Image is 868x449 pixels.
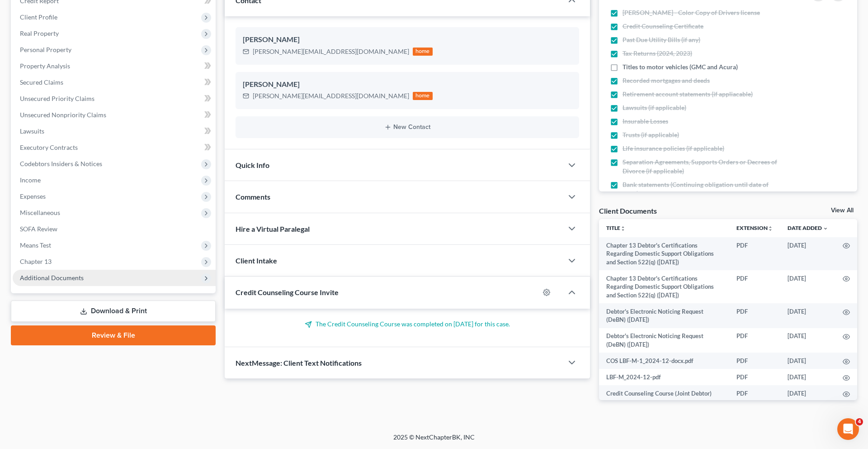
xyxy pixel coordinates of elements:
span: Unsecured Nonpriority Claims [20,111,106,119]
div: Hi [PERSON_NAME]! Are you referring to the federal exemption or a state exemption? We updated all... [14,48,141,182]
div: Lindsey says… [7,22,174,43]
span: Credit Counseling Course Invite [236,288,339,296]
img: Profile image for Lindsey [26,5,40,19]
span: Lawsuits [20,127,44,135]
iframe: Intercom live chat [837,418,859,440]
h1: [PERSON_NAME] [44,5,103,11]
td: Debtor's Electronic Noticing Request (DeBN) ([DATE]) [599,303,729,328]
div: Client Documents [599,206,657,215]
td: [DATE] [780,353,835,369]
div: [PERSON_NAME] [243,34,572,45]
div: The Homestead is Md. Code, Courts and Judicial Proceedings section 11-504(f)(1)(i)(2) [40,221,166,248]
td: Debtor's Electronic Noticing Request (DeBN) ([DATE]) [599,328,729,353]
td: COS LBF-M-1_2024-12-docx.pdf [599,353,729,369]
span: Property Analysis [20,62,70,70]
span: SOFA Review [20,225,57,233]
a: Extensionunfold_more [736,224,773,231]
div: [PERSON_NAME][EMAIL_ADDRESS][DOMAIN_NAME] [253,91,409,100]
span: Miscellaneous [20,209,60,216]
a: Date Added expand_more [788,224,828,231]
span: Quick Info [236,161,269,169]
p: The Credit Counseling Course was completed on [DATE] for this case. [236,320,579,329]
button: Emoji picker [28,296,36,304]
td: PDF [729,369,780,385]
p: Active [44,11,62,20]
i: expand_more [823,226,828,231]
a: Property Analysis [13,58,216,74]
div: Close [159,4,175,20]
i: unfold_more [620,226,626,231]
span: Titles to motor vehicles (GMC and Acura) [623,62,738,72]
span: Executory Contracts [20,143,78,151]
span: Codebtors Insiders & Notices [20,160,102,167]
td: PDF [729,385,780,401]
td: PDF [729,303,780,328]
td: PDF [729,270,780,303]
td: [DATE] [780,303,835,328]
a: Unsecured Priority Claims [13,91,216,107]
td: [DATE] [780,270,835,303]
div: home [413,48,433,56]
a: Download & Print [11,301,216,322]
span: NextMessage: Client Text Notifications [236,358,362,367]
span: Tax Returns (2024, 2023) [623,49,692,58]
span: Bank statements (Continuing obligation until date of filing) [623,180,785,198]
span: Expenses [20,192,46,200]
span: [PERSON_NAME] - Color Copy of Drivers license [623,8,760,17]
span: Lawsuits (if applicable) [623,103,686,112]
td: [DATE] [780,369,835,385]
span: Comments [236,192,270,201]
a: Lawsuits [13,123,216,139]
span: Unsecured Priority Claims [20,95,94,102]
td: [DATE] [780,385,835,401]
td: Chapter 13 Debtor's Certifications Regarding Domestic Support Obligations and Section 522(q) ([DA... [599,237,729,270]
button: Start recording [57,296,65,304]
button: Home [142,4,159,21]
div: Hi [PERSON_NAME]! Are you referring to the federal exemption or a state exemption? We updated all... [7,43,148,187]
a: Titleunfold_more [606,224,626,231]
div: Timothy says… [7,215,174,254]
div: it corresponds with the Federal exemption [33,254,174,282]
span: 4 [856,418,863,425]
button: Send a message… [155,293,170,307]
div: joined the conversation [39,24,154,32]
span: Additional Documents [20,274,84,282]
button: New Contact [243,124,572,131]
td: Chapter 13 Debtor's Certifications Regarding Domestic Support Obligations and Section 522(q) ([DA... [599,270,729,303]
div: 2025 © NextChapterBK, INC [176,433,692,449]
textarea: Message… [8,277,173,293]
div: Timothy says… [7,254,174,283]
button: Gif picker [43,296,50,304]
div: The Homestead is Md. Code, Courts and Judicial Proceedings section 11-504(f)(1)(i)(2) [33,215,174,253]
div: it corresponds with the Federal exemption [40,259,166,277]
a: Secured Claims [13,74,216,91]
span: Credit Counseling Certificate [623,22,703,31]
a: Unsecured Nonpriority Claims [13,107,216,123]
a: Review & File [11,325,216,345]
img: Profile image for Lindsey [27,24,36,33]
span: Past Due Utility Bills (if any) [623,35,700,44]
a: SOFA Review [13,221,216,237]
div: Lindsey says… [7,43,174,203]
button: Upload attachment [14,296,21,304]
td: PDF [729,353,780,369]
td: Credit Counseling Course (Joint Debtor) [599,385,729,401]
div: [PERSON_NAME] [243,79,572,90]
span: Insurable Losses [623,117,668,126]
td: PDF [729,328,780,353]
div: [PERSON_NAME] • 23h ago [14,189,89,194]
span: Retirement account statements (if appliacable) [623,90,753,99]
span: Chapter 13 [20,258,52,265]
span: Personal Property [20,46,71,53]
span: Separation Agreements, Supports Orders or Decrees of Divorce (if applicable) [623,158,785,176]
div: [PERSON_NAME][EMAIL_ADDRESS][DOMAIN_NAME] [253,47,409,56]
span: Client Profile [20,13,57,21]
span: Recorded mortgages and deeds [623,76,710,85]
td: PDF [729,237,780,270]
span: Client Intake [236,256,277,265]
i: unfold_more [768,226,773,231]
span: Hire a Virtual Paralegal [236,224,310,233]
td: LBF-M_2024-12-pdf [599,369,729,385]
span: Means Test [20,241,51,249]
a: View All [831,207,854,214]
